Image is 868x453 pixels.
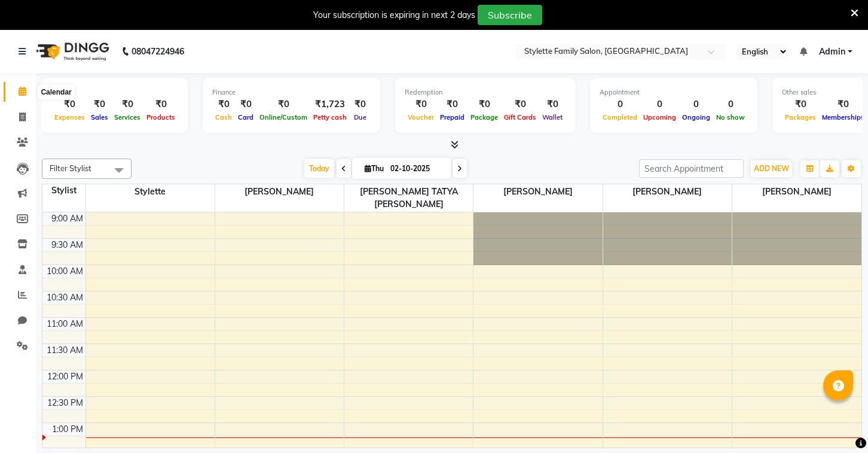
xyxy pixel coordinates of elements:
span: Due [351,113,369,121]
div: Appointment [600,87,748,98]
span: [PERSON_NAME] [215,184,344,199]
span: [PERSON_NAME] [473,184,602,199]
b: 08047224946 [132,35,184,68]
div: 0 [600,98,640,111]
span: Today [304,159,334,178]
div: ₹0 [782,98,819,111]
span: Sales [88,113,111,121]
span: No show [713,113,748,121]
span: Expenses [51,113,88,121]
span: [PERSON_NAME] [603,184,732,199]
div: ₹1,723 [310,98,350,111]
div: 1:00 PM [50,423,85,436]
div: Redemption [405,87,566,98]
span: Petty cash [310,113,350,121]
span: Services [111,113,143,121]
span: Prepaid [437,113,467,121]
div: ₹0 [437,98,467,111]
span: Ongoing [679,113,713,121]
span: Voucher [405,113,437,121]
span: Cash [212,113,235,121]
div: Finance [212,87,371,98]
span: Card [235,113,256,121]
div: ₹0 [143,98,178,111]
div: 12:30 PM [45,397,85,409]
span: Completed [600,113,640,121]
div: ₹0 [819,98,867,111]
div: ₹0 [467,98,501,111]
span: Wallet [539,113,566,121]
div: ₹0 [539,98,566,111]
span: [PERSON_NAME] [732,184,861,199]
div: Your subscription is expiring in next 2 days [313,9,475,22]
span: Filter Stylist [50,163,91,173]
span: Admin [819,45,845,58]
div: Stylist [42,184,85,197]
span: Products [143,113,178,121]
span: Memberships [819,113,867,121]
div: 9:00 AM [49,212,85,225]
span: Thu [362,164,387,173]
input: 2025-10-02 [387,160,447,178]
img: logo [30,35,112,68]
span: [PERSON_NAME] TATYA [PERSON_NAME] [344,184,473,212]
div: ₹0 [405,98,437,111]
span: Stylette [86,184,215,199]
div: ₹0 [88,98,111,111]
div: ₹0 [212,98,235,111]
div: ₹0 [235,98,256,111]
div: Calendar [38,85,74,99]
input: Search Appointment [639,159,744,178]
div: 0 [640,98,679,111]
span: Packages [782,113,819,121]
div: ₹0 [51,98,88,111]
div: 11:00 AM [44,318,85,330]
span: Gift Cards [501,113,539,121]
div: Total [51,87,178,98]
div: 10:30 AM [44,291,85,304]
div: 9:30 AM [49,239,85,251]
div: 10:00 AM [44,265,85,278]
div: ₹0 [111,98,143,111]
div: ₹0 [350,98,371,111]
button: Subscribe [478,5,542,25]
span: Package [467,113,501,121]
div: ₹0 [501,98,539,111]
div: 0 [713,98,748,111]
span: Upcoming [640,113,679,121]
div: 12:00 PM [45,370,85,383]
span: Online/Custom [256,113,310,121]
span: ADD NEW [754,164,789,173]
button: ADD NEW [751,160,792,177]
div: 0 [679,98,713,111]
div: 11:30 AM [44,344,85,357]
div: ₹0 [256,98,310,111]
